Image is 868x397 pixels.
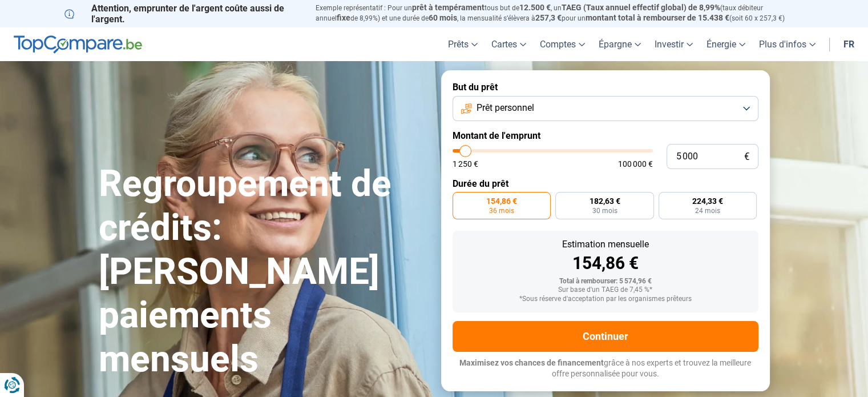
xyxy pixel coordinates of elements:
[462,286,749,294] div: Sur base d'un TAEG de 7,45 %*
[586,13,729,22] span: montant total à rembourser de 15.438 €
[453,96,758,121] button: Prêt personnel
[589,197,620,205] span: 182,63 €
[692,197,723,205] span: 224,33 €
[453,178,758,189] label: Durée du prêt
[453,130,758,141] label: Montant de l'emprunt
[462,255,749,272] div: 154,86 €
[562,3,720,12] span: TAEG (Taux annuel effectif global) de 8,99%
[462,295,749,303] div: *Sous réserve d'acceptation par les organismes prêteurs
[459,358,604,367] span: Maximisez vos chances de financement
[429,13,457,22] span: 60 mois
[412,3,485,12] span: prêt à tempérament
[453,358,758,380] p: grâce à nos experts et trouvez la meilleure offre personnalisée pour vous.
[462,278,749,286] div: Total à rembourser: 5 574,96 €
[462,240,749,249] div: Estimation mensuelle
[744,152,749,162] span: €
[592,27,648,61] a: Épargne
[533,27,592,61] a: Comptes
[695,207,720,214] span: 24 mois
[489,207,514,214] span: 36 mois
[486,197,517,205] span: 154,86 €
[519,3,551,12] span: 12.500 €
[700,27,752,61] a: Énergie
[453,160,478,168] span: 1 250 €
[64,3,302,25] p: Attention, emprunter de l'argent coûte aussi de l'argent.
[648,27,700,61] a: Investir
[337,13,350,22] span: fixe
[99,162,427,382] h1: Regroupement de crédits: [PERSON_NAME] paiements mensuels
[14,35,142,54] img: TopCompare
[441,27,485,61] a: Prêts
[837,27,861,61] a: fr
[592,207,617,214] span: 30 mois
[316,3,804,23] p: Exemple représentatif : Pour un tous but de , un (taux débiteur annuel de 8,99%) et une durée de ...
[618,160,653,168] span: 100 000 €
[752,27,822,61] a: Plus d'infos
[485,27,533,61] a: Cartes
[453,321,758,352] button: Continuer
[535,13,562,22] span: 257,3 €
[453,82,758,93] label: But du prêt
[477,102,534,114] span: Prêt personnel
